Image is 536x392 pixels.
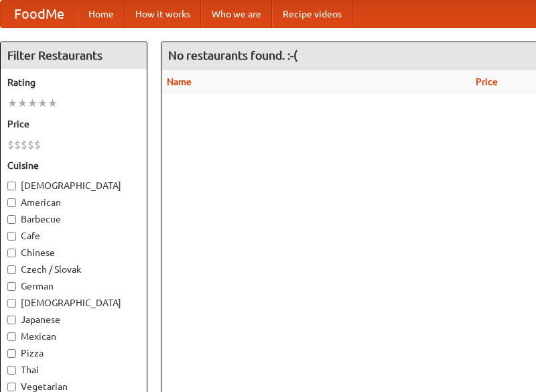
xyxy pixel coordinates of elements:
a: Who we are [201,1,272,27]
li: $ [14,137,21,152]
li: ★ [38,96,48,111]
li: $ [21,137,27,152]
li: ★ [17,96,27,111]
h5: Rating [7,76,140,89]
input: Vegetarian [7,383,16,391]
label: Barbecue [7,212,140,226]
ng-pluralize: No restaurants found. :-( [168,49,297,62]
li: ★ [48,96,58,111]
input: Chinese [7,249,16,257]
input: Czech / Slovak [7,265,16,274]
input: Barbecue [7,215,16,224]
label: Cafe [7,229,140,243]
label: American [7,196,140,209]
label: Japanese [7,313,140,326]
input: [DEMOGRAPHIC_DATA] [7,299,16,308]
li: $ [27,137,34,152]
h5: Cuisine [7,159,140,172]
a: Price [476,76,498,87]
a: Home [78,1,125,27]
li: $ [7,137,14,152]
a: FoodMe [1,1,78,27]
li: ★ [27,96,38,111]
input: Pizza [7,349,16,358]
input: Thai [7,366,16,375]
input: Mexican [7,332,16,341]
label: Czech / Slovak [7,263,140,276]
label: Thai [7,363,140,377]
label: [DEMOGRAPHIC_DATA] [7,296,140,310]
label: [DEMOGRAPHIC_DATA] [7,179,140,192]
li: $ [34,137,41,152]
a: Recipe videos [272,1,352,27]
a: How it works [125,1,201,27]
label: Chinese [7,246,140,259]
h5: Price [7,117,140,131]
label: Mexican [7,330,140,343]
h4: Filter Restaurants [1,42,147,69]
input: Cafe [7,232,16,241]
a: Name [167,76,192,87]
li: ★ [7,96,17,111]
input: American [7,198,16,207]
label: German [7,279,140,293]
input: Japanese [7,316,16,324]
input: German [7,282,16,291]
input: [DEMOGRAPHIC_DATA] [7,182,16,190]
label: Pizza [7,346,140,360]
